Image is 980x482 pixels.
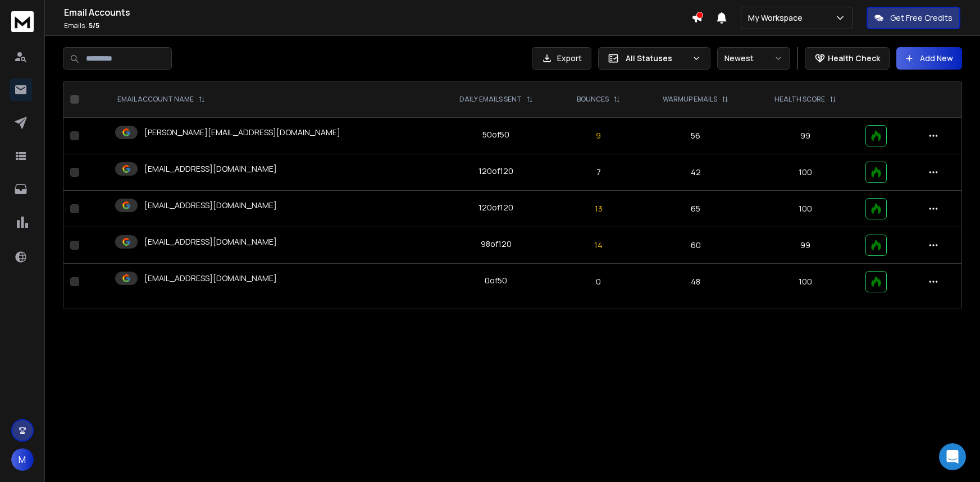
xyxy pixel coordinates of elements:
td: 48 [640,264,752,300]
td: 65 [640,191,752,227]
h1: Email Accounts [64,6,691,19]
p: 14 [564,240,633,251]
td: 100 [752,264,859,300]
p: DAILY EMAILS SENT [459,95,522,104]
p: [EMAIL_ADDRESS][DOMAIN_NAME] [144,236,277,247]
p: HEALTH SCORE [774,95,825,104]
p: All Statuses [626,53,687,64]
td: 56 [640,118,752,154]
td: 99 [752,227,859,264]
div: EMAIL ACCOUNT NAME [117,95,205,104]
button: M [11,448,34,471]
div: 50 of 50 [482,129,509,140]
p: 0 [564,276,633,287]
p: [PERSON_NAME][EMAIL_ADDRESS][DOMAIN_NAME] [144,127,340,138]
button: Add New [896,47,962,70]
p: Health Check [828,53,880,64]
td: 100 [752,154,859,191]
span: 5 / 5 [89,21,99,30]
div: 0 of 50 [485,275,507,286]
p: My Workspace [748,12,807,24]
p: Get Free Credits [890,12,952,24]
div: 120 of 120 [478,166,513,177]
p: 13 [564,203,633,214]
button: Get Free Credits [867,7,960,29]
img: logo [11,11,34,32]
p: 9 [564,130,633,141]
p: [EMAIL_ADDRESS][DOMAIN_NAME] [144,200,277,211]
div: Open Intercom Messenger [939,443,966,470]
p: [EMAIL_ADDRESS][DOMAIN_NAME] [144,273,277,284]
td: 42 [640,154,752,191]
button: Newest [717,47,790,70]
p: BOUNCES [577,95,609,104]
div: 120 of 120 [478,202,513,213]
div: 98 of 120 [481,238,512,250]
td: 99 [752,118,859,154]
button: Export [532,47,591,70]
td: 60 [640,227,752,264]
p: 7 [564,167,633,178]
p: WARMUP EMAILS [663,95,717,104]
p: Emails : [64,21,691,30]
button: Health Check [805,47,890,70]
td: 100 [752,191,859,227]
p: [EMAIL_ADDRESS][DOMAIN_NAME] [144,163,277,175]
